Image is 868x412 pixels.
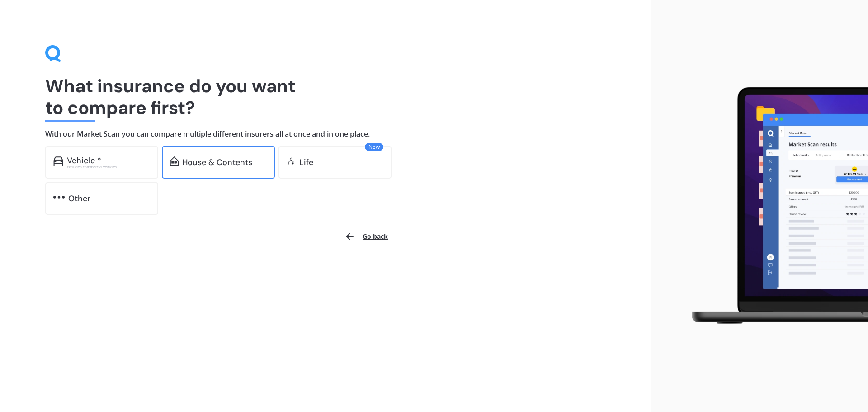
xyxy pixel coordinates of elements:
div: Other [68,194,90,203]
span: New [365,143,383,151]
img: life.f720d6a2d7cdcd3ad642.svg [287,156,296,166]
img: car.f15378c7a67c060ca3f3.svg [53,156,63,166]
button: Go back [339,226,393,247]
div: Vehicle * [67,156,101,165]
div: House & Contents [182,158,252,167]
img: home-and-contents.b802091223b8502ef2dd.svg [170,156,179,166]
h4: With our Market Scan you can compare multiple different insurers all at once and in one place. [45,129,606,139]
img: other.81dba5aafe580aa69f38.svg [53,193,65,202]
h1: What insurance do you want to compare first? [45,75,606,118]
div: Excludes commercial vehicles [67,165,150,169]
img: laptop.webp [679,82,868,331]
div: Life [299,158,313,167]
